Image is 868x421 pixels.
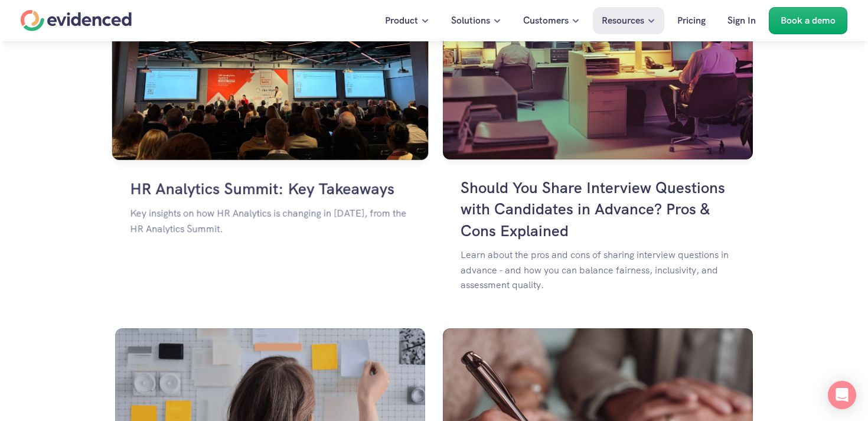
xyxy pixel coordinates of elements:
p: Solutions [451,13,490,28]
p: Resources [602,13,644,28]
p: Book a demo [781,13,836,28]
p: Sign In [727,13,756,28]
p: Key insights on how HR Analytics is changing in [DATE], from the HR Analytics Summit. [130,205,410,236]
a: Home [21,10,132,31]
a: Sign In [719,7,765,34]
h4: HR Analytics Summit: Key Takeaways [130,178,410,200]
p: Product [385,13,418,28]
p: Pricing [677,13,706,28]
p: Learn about the pros and cons of sharing interview questions in advance - and how you can balance... [461,247,735,293]
div: Open Intercom Messenger [828,381,856,409]
a: Pricing [668,7,714,34]
h4: Should You Share Interview Questions with Candidates in Advance? Pros & Cons Explained [461,177,735,241]
p: Customers [523,13,569,28]
a: Book a demo [769,7,847,34]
